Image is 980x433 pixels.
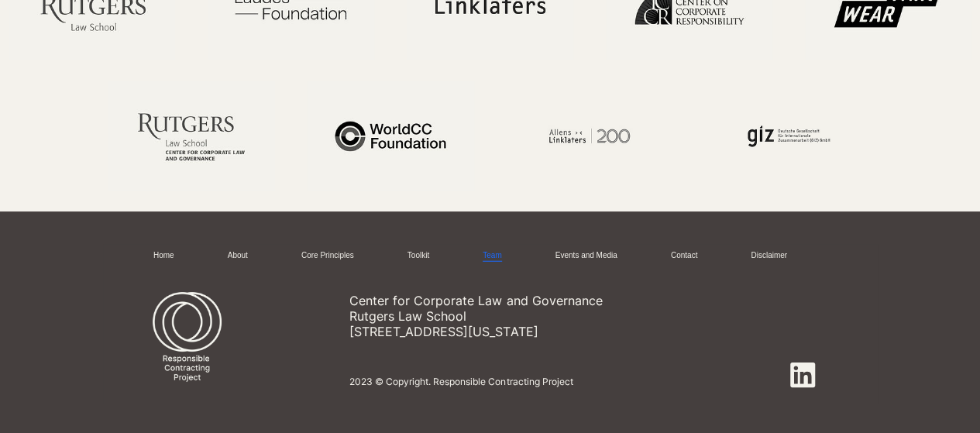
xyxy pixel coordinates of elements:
[349,308,703,324] p: Rutgers Law School
[705,81,872,191] img: giz_logo.png
[228,250,248,262] a: About
[153,250,174,262] a: Home
[555,250,617,262] a: Events and Media
[349,324,703,339] p: [STREET_ADDRESS][US_STATE]
[407,250,429,262] a: Toolkit
[108,81,274,191] img: rutgers_corp_law_edited.jpg
[506,81,672,191] img: allens_links_logo.png
[143,244,830,268] nav: Site
[349,376,762,387] p: 2023 © Copyright. Responsible Contracting Project
[751,250,787,262] a: Disclaimer
[483,250,501,262] a: Team
[301,250,354,262] a: Core Principles
[143,292,232,391] img: v2 New RCP logo cream.png
[671,250,697,262] a: Contact
[349,293,703,308] p: Center for Corporate Law and Governance
[307,81,473,191] img: world_cc_edited.jpg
